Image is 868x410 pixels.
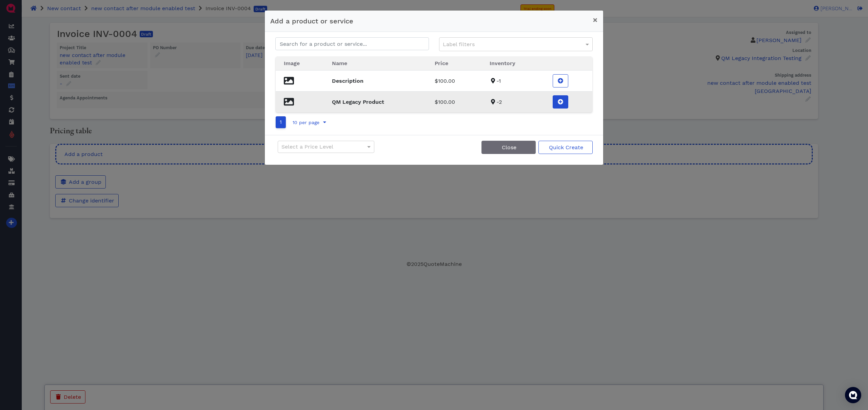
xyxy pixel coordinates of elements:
button: Close [587,11,603,30]
div: Label filters [439,38,592,51]
span: 10 per page [292,120,319,125]
span: Close [501,144,516,151]
div: Select a Price Level [278,141,374,153]
span: -1 [490,78,501,84]
span: Name [332,60,347,66]
div: Open Intercom Messenger [845,387,861,403]
span: Add a product or service [270,17,353,25]
span: Inventory [490,60,515,66]
input: Search for a product or service... [275,37,429,50]
span: × [593,15,598,25]
span: $100.00 [435,99,455,105]
strong: Description [332,78,363,84]
strong: QM Legacy Product [332,99,384,105]
button: Close [481,141,536,154]
button: Add QM Legacy Product [553,95,568,109]
span: -2 [490,99,502,105]
span: Quick Create [548,144,583,151]
span: Image [284,60,300,66]
button: 10 per page [289,117,331,128]
button: Quick Create [538,141,593,154]
span: Price [435,60,448,66]
span: $100.00 [435,78,455,84]
button: Add Description [553,74,568,87]
a: Go to page number 1 [276,116,286,128]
